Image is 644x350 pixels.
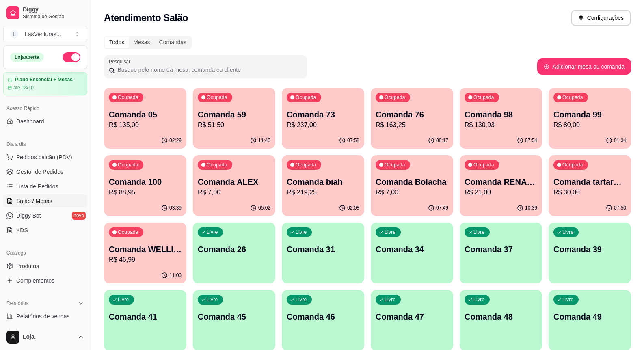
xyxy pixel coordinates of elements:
[3,274,87,287] a: Complementos
[16,117,44,125] span: Dashboard
[473,94,494,101] p: Ocupada
[562,296,574,303] p: Livre
[23,13,84,20] span: Sistema de Gestão
[553,109,626,120] p: Comanda 99
[436,205,448,211] p: 07:49
[198,176,270,188] p: Comanda ALEX
[109,188,182,197] p: R$ 88,95
[3,72,87,95] a: Plano Essencial + Mesasaté 18/10
[614,205,626,211] p: 07:50
[10,30,18,38] span: L
[347,205,359,211] p: 02:08
[16,312,70,320] span: Relatórios de vendas
[207,229,218,235] p: Livre
[155,37,191,48] div: Comandas
[118,296,129,303] p: Livre
[553,188,626,197] p: R$ 30,00
[3,194,87,207] a: Salão / Mesas
[129,37,154,48] div: Mesas
[525,137,537,144] p: 07:54
[16,212,41,220] span: Diggy Bot
[15,77,73,83] article: Plano Essencial + Mesas
[198,188,270,197] p: R$ 7,00
[104,155,186,216] button: OcupadaComanda 100R$ 88,9503:39
[296,229,307,235] p: Livre
[207,162,227,168] p: Ocupada
[3,246,87,259] div: Catálogo
[118,229,138,235] p: Ocupada
[465,244,537,255] p: Comanda 37
[436,137,448,144] p: 08:17
[562,94,583,101] p: Ocupada
[104,11,188,24] h2: Atendimento Salão
[16,197,52,205] span: Salão / Mesas
[16,182,58,190] span: Lista de Pedidos
[13,84,34,91] article: até 18/10
[287,120,359,130] p: R$ 237,00
[376,244,448,255] p: Comanda 34
[3,209,87,222] a: Diggy Botnovo
[376,120,448,130] p: R$ 163,25
[282,88,364,149] button: OcupadaComanda 73R$ 237,0007:58
[109,255,182,265] p: R$ 46,99
[169,205,182,211] p: 03:39
[23,333,74,341] span: Loja
[385,94,405,101] p: Ocupada
[296,296,307,303] p: Livre
[109,109,182,120] p: Comanda 05
[296,162,316,168] p: Ocupada
[3,165,87,178] a: Gestor de Pedidos
[10,53,44,62] div: Loja aberta
[198,120,270,130] p: R$ 51,50
[109,176,182,188] p: Comanda 100
[287,188,359,197] p: R$ 219,25
[3,310,87,323] a: Relatórios de vendas
[198,311,270,322] p: Comanda 45
[287,176,359,188] p: Comanda biah
[198,244,270,255] p: Comanda 26
[63,52,80,62] button: Alterar Status
[118,162,138,168] p: Ocupada
[473,229,485,235] p: Livre
[16,168,63,176] span: Gestor de Pedidos
[553,120,626,130] p: R$ 80,00
[296,94,316,101] p: Ocupada
[549,88,631,149] button: OcupadaComanda 99R$ 80,0001:34
[6,300,28,307] span: Relatórios
[3,102,87,115] div: Acesso Rápido
[537,58,631,75] button: Adicionar mesa ou comanda
[23,6,84,13] span: Diggy
[553,176,626,188] p: Comanda tartaruga
[109,311,182,322] p: Comanda 41
[287,311,359,322] p: Comanda 46
[16,277,54,285] span: Complementos
[460,155,542,216] button: OcupadaComanda RENAM 22/09R$ 21,0010:39
[347,137,359,144] p: 07:58
[371,88,453,149] button: OcupadaComanda 76R$ 163,2508:17
[109,244,182,255] p: Comanda WELLINGTOM
[553,244,626,255] p: Comanda 39
[287,109,359,120] p: Comanda 73
[104,223,186,283] button: OcupadaComanda WELLINGTOMR$ 46,9911:00
[3,224,87,237] a: KDS
[473,162,494,168] p: Ocupada
[465,176,537,188] p: Comanda RENAM 22/09
[169,272,182,279] p: 11:00
[16,226,28,234] span: KDS
[562,229,574,235] p: Livre
[198,109,270,120] p: Comanda 59
[3,327,87,347] button: Loja
[287,244,359,255] p: Comanda 31
[109,58,133,65] label: Pesquisar
[104,88,186,149] button: OcupadaComanda 05R$ 135,0002:29
[193,155,275,216] button: OcupadaComanda ALEXR$ 7,0005:02
[16,262,39,270] span: Produtos
[3,151,87,164] button: Pedidos balcão (PDV)
[282,155,364,216] button: OcupadaComanda biahR$ 219,2502:08
[460,88,542,149] button: OcupadaComanda 98R$ 130,9307:54
[465,120,537,130] p: R$ 130,93
[614,137,626,144] p: 01:34
[207,94,227,101] p: Ocupada
[3,26,87,42] button: Select a team
[169,137,182,144] p: 02:29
